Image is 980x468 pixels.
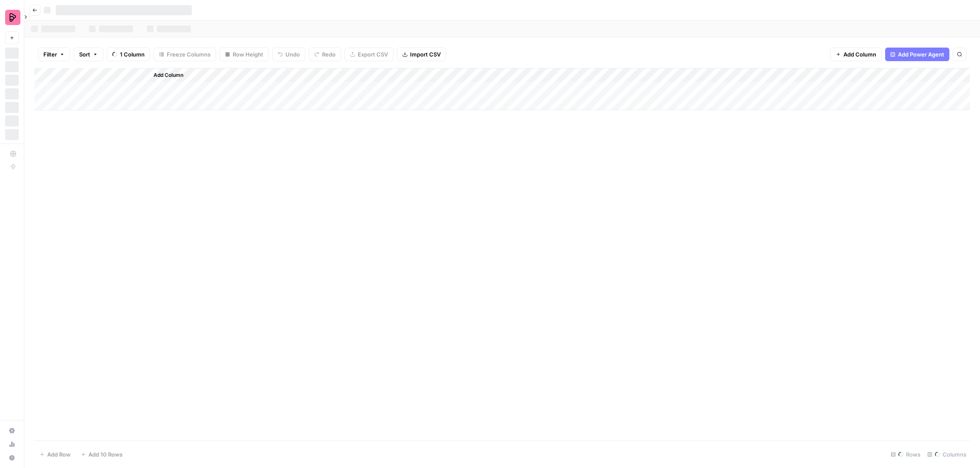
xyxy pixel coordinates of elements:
[924,448,970,461] div: Columns
[74,48,103,61] button: Sort
[47,450,71,459] span: Add Row
[120,50,145,59] span: 1 Column
[43,50,57,59] span: Filter
[34,448,76,461] button: Add Row
[5,437,19,451] a: Usage
[154,48,216,61] button: Freeze Columns
[219,48,269,61] button: Row Height
[397,48,446,61] button: Import CSV
[410,50,441,59] span: Import CSV
[309,48,341,61] button: Redo
[5,451,19,465] button: Help + Support
[167,50,211,59] span: Freeze Columns
[885,48,949,61] button: Add Power Agent
[79,50,90,59] span: Sort
[76,448,128,461] button: Add 10 Rows
[88,450,122,459] span: Add 10 Rows
[5,10,20,25] img: Preply Logo
[5,7,19,28] button: Workspace: Preply
[843,50,876,59] span: Add Column
[272,48,305,61] button: Undo
[107,48,150,61] button: 1 Column
[154,71,183,79] span: Add Column
[887,448,924,461] div: Rows
[345,48,393,61] button: Export CSV
[233,50,263,59] span: Row Height
[898,50,944,59] span: Add Power Agent
[5,424,19,437] a: Settings
[142,70,187,81] button: Add Column
[285,50,300,59] span: Undo
[830,48,882,61] button: Add Column
[322,50,336,59] span: Redo
[38,48,70,61] button: Filter
[358,50,388,59] span: Export CSV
